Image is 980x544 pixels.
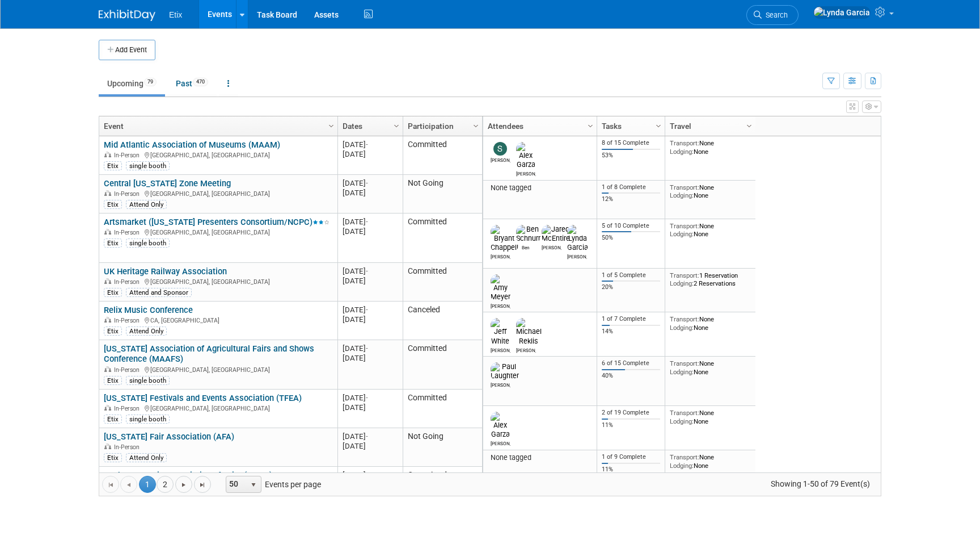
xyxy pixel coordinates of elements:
[114,443,143,451] span: In-Person
[104,453,122,462] div: Etix
[670,271,751,288] div: 1 Reservation 2 Reservations
[470,116,483,133] a: Column Settings
[366,217,368,226] span: -
[602,372,661,380] div: 40%
[585,116,597,133] a: Column Settings
[602,139,661,147] div: 8 of 15 Complete
[104,403,332,413] div: [GEOGRAPHIC_DATA], [GEOGRAPHIC_DATA]
[126,415,170,424] div: single booth
[104,305,193,315] a: Relix Music Conference
[104,266,227,277] a: UK Heritage Railway Association
[745,122,754,131] span: Column Settings
[175,476,192,493] a: Go to the next page
[126,161,170,170] div: single booth
[670,139,699,147] span: Transport:
[139,476,156,493] span: 1
[104,189,332,198] div: [GEOGRAPHIC_DATA], [GEOGRAPHIC_DATA]
[114,152,143,159] span: In-Person
[516,142,536,169] img: Alex Garza
[602,359,661,367] div: 6 of 15 Complete
[491,225,518,252] img: Bryant Chappell
[670,279,694,287] span: Lodging:
[491,362,519,380] img: Paul Laughter
[670,453,699,461] span: Transport:
[516,225,540,243] img: Ben Schnurr
[104,327,122,336] div: Etix
[491,346,510,353] div: Jeff White
[491,380,510,388] div: Paul Laughter
[104,405,111,411] img: In-Person Event
[104,229,111,235] img: In-Person Event
[104,152,111,157] img: In-Person Event
[670,222,751,238] div: None None
[602,183,661,191] div: 1 of 8 Complete
[670,315,699,323] span: Transport:
[104,317,111,323] img: In-Person Event
[403,467,482,505] td: Committed
[99,40,155,60] button: Add Event
[670,368,694,376] span: Lodging:
[403,428,482,467] td: Not Going
[326,116,338,133] a: Column Settings
[343,266,398,276] div: [DATE]
[403,302,482,340] td: Canceled
[403,340,482,390] td: Committed
[602,116,657,136] a: Tasks
[670,191,694,199] span: Lodging:
[542,225,570,243] img: Jared McEntire
[104,217,330,227] a: Artsmarket ([US_STATE] Presenters Consortium/NCPC)
[670,453,751,470] div: None None
[106,480,115,489] span: Go to the first page
[343,393,398,403] div: [DATE]
[542,243,561,250] div: Jared McEntire
[471,122,480,131] span: Column Settings
[670,359,751,376] div: None None
[343,470,398,480] div: [DATE]
[343,276,398,286] div: [DATE]
[488,183,593,193] div: None tagged
[403,263,482,302] td: Committed
[126,288,192,297] div: Attend and Sponsor
[602,234,661,242] div: 50%
[491,439,510,446] div: Alex Garza
[602,453,661,461] div: 1 of 9 Complete
[670,409,751,425] div: None None
[762,11,788,19] span: Search
[104,227,332,237] div: [GEOGRAPHIC_DATA], [GEOGRAPHIC_DATA]
[366,344,368,353] span: -
[602,152,661,160] div: 53%
[653,116,665,133] a: Column Settings
[167,73,217,94] a: Past470
[670,139,751,156] div: None None
[114,405,143,412] span: In-Person
[114,229,143,236] span: In-Person
[114,278,143,286] span: In-Person
[104,178,231,189] a: Central [US_STATE] Zone Meeting
[366,432,368,441] span: -
[761,476,881,492] span: Showing 1-50 of 79 Event(s)
[126,327,167,336] div: Attend Only
[670,324,694,332] span: Lodging:
[114,366,143,374] span: In-Person
[670,222,699,230] span: Transport:
[491,252,510,260] div: Bryant Chappell
[602,283,661,291] div: 20%
[491,302,510,309] div: Amy Meyer
[126,453,167,462] div: Attend Only
[403,214,482,263] td: Committed
[366,471,368,479] span: -
[366,394,368,402] span: -
[654,122,663,131] span: Column Settings
[343,432,398,441] div: [DATE]
[670,409,699,417] span: Transport:
[516,243,536,250] div: Ben Schnurr
[602,409,661,417] div: 2 of 19 Complete
[602,222,661,230] div: 5 of 10 Complete
[212,476,332,493] span: Events per page
[602,195,661,203] div: 12%
[226,476,246,492] span: 50
[813,6,871,19] img: Lynda Garcia
[670,183,699,191] span: Transport:
[104,393,302,403] a: [US_STATE] Festivals and Events Association (TFEA)
[104,366,111,372] img: In-Person Event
